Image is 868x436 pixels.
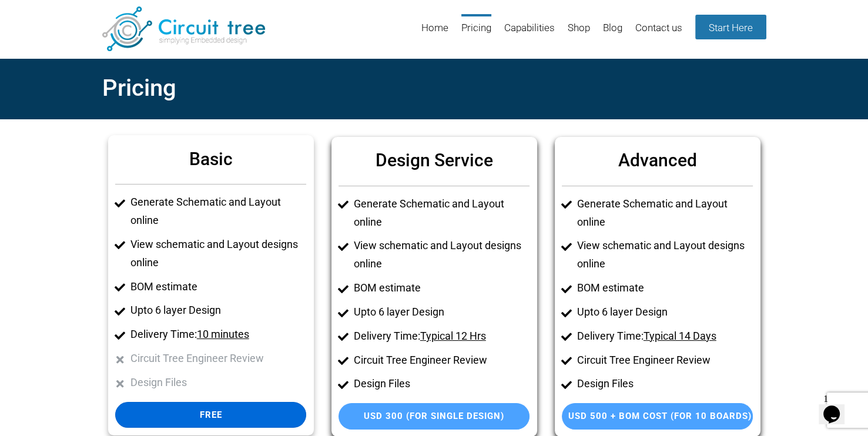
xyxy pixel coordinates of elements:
li: Upto 6 layer Design [577,303,753,321]
u: 10 minutes [197,328,249,340]
u: Typical 12 Hrs [420,330,486,342]
iframe: chat widget [819,389,856,424]
li: Circuit Tree Engineer Review [577,351,753,370]
li: Generate Schematic and Layout online [354,195,529,232]
img: Circuit Tree [102,6,265,51]
li: Design Files [130,374,306,392]
a: Pricing [461,14,491,52]
li: Delivery Time: [354,327,529,346]
a: Blog [603,14,622,52]
li: Design Files [577,375,753,393]
a: Start Here [695,15,766,39]
h6: Advanced [562,144,753,176]
li: Circuit Tree Engineer Review [354,351,529,370]
a: Shop [568,14,590,52]
u: Typical 14 Days [644,330,716,342]
li: Circuit Tree Engineer Review [130,350,306,368]
li: View schematic and Layout designs online [130,236,306,272]
a: Contact us [635,14,682,52]
li: BOM estimate [354,279,529,297]
a: USD 500 + BOM Cost (For 10 Boards) [562,403,753,430]
a: Home [421,14,448,52]
h6: Design Service [339,144,529,176]
h6: Basic [115,143,306,175]
h2: Pricing [102,68,766,109]
a: Capabilities [504,14,555,52]
li: Design Files [354,375,529,393]
li: Delivery Time: [130,326,306,344]
li: Generate Schematic and Layout online [577,195,753,232]
a: USD 300 (For single Design) [339,403,529,430]
li: BOM estimate [577,279,753,297]
li: BOM estimate [130,278,306,296]
li: Delivery Time: [577,327,753,346]
a: Free [115,402,306,428]
li: View schematic and Layout designs online [577,237,753,273]
li: Upto 6 layer Design [130,301,306,320]
li: Upto 6 layer Design [354,303,529,321]
li: Generate Schematic and Layout online [130,193,306,230]
li: View schematic and Layout designs online [354,237,529,273]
